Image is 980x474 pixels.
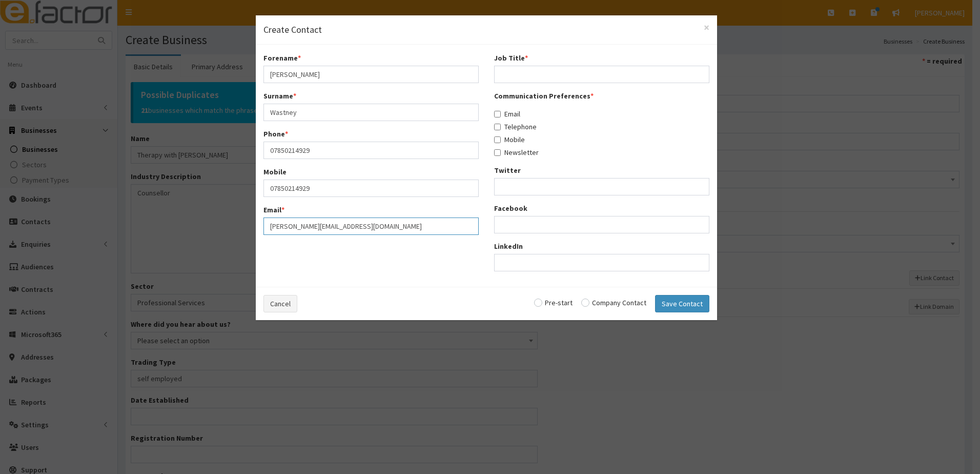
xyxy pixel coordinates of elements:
label: Email [263,205,284,215]
label: Job Title [494,53,528,63]
label: LinkedIn [494,241,523,251]
label: Mobile [263,167,287,177]
label: Pre-start [534,299,573,306]
label: Facebook [494,203,527,213]
label: Communication Preferences [494,91,594,101]
label: Telephone [494,122,537,132]
input: Email [494,111,501,117]
label: Mobile [494,134,525,145]
label: Company Contact [581,299,646,306]
label: Surname [263,91,296,101]
label: Twitter [494,165,521,175]
h4: Create Contact [263,23,709,36]
input: Telephone [494,124,501,130]
input: Newsletter [494,149,501,156]
button: Close [704,22,709,33]
input: Mobile [494,136,501,143]
label: Email [494,109,520,119]
span: × [704,21,709,34]
button: Cancel [263,295,297,312]
label: Forename [263,53,301,63]
label: Newsletter [494,147,539,157]
button: Save Contact [655,295,709,312]
label: Phone [263,129,288,139]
